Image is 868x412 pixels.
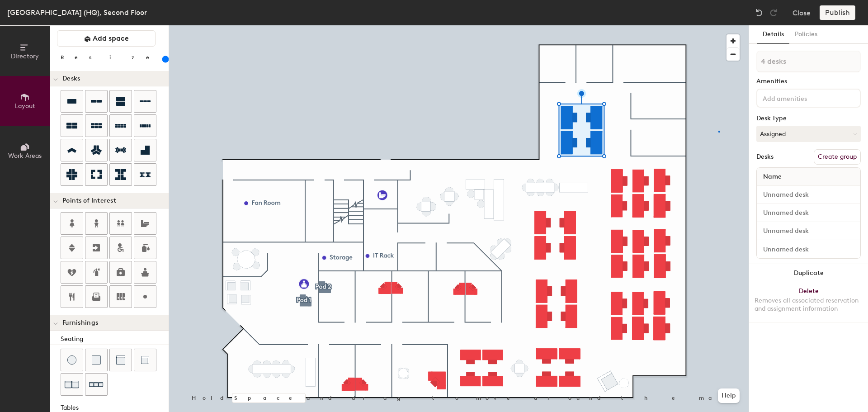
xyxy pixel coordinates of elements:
img: Couch (middle) [116,355,125,365]
div: Removes all associated reservation and assignment information [755,297,863,313]
button: Stool [61,349,83,371]
img: Couch (x2) [65,377,79,392]
button: Help [718,388,740,403]
input: Add amenities [761,92,842,103]
img: Cushion [92,355,101,365]
div: [GEOGRAPHIC_DATA] (HQ), Second Floor [7,7,147,18]
button: Couch (x3) [85,373,108,396]
div: Desk Type [756,115,861,122]
button: Couch (middle) [109,349,132,371]
input: Unnamed desk [759,225,859,237]
div: Desks [756,153,774,161]
span: Name [759,169,786,185]
img: Redo [769,8,778,17]
div: Resize [61,54,160,61]
span: Layout [15,102,35,110]
div: Seating [61,334,169,344]
button: Policies [789,25,823,44]
button: Couch (x2) [61,373,83,396]
button: Create group [814,149,861,165]
button: DeleteRemoves all associated reservation and assignment information [749,282,868,322]
button: Duplicate [749,264,868,282]
img: Stool [67,355,76,365]
input: Unnamed desk [759,189,859,201]
button: Details [757,25,789,44]
input: Unnamed desk [759,243,859,256]
span: Work Areas [8,152,42,160]
span: Directory [11,52,39,60]
span: Add space [93,34,129,43]
input: Unnamed desk [759,207,859,219]
span: Points of Interest [62,197,116,204]
button: Couch (corner) [134,349,156,371]
span: Furnishings [62,319,98,327]
img: Couch (x3) [89,378,104,392]
div: Amenities [756,78,861,85]
img: Couch (corner) [141,355,150,365]
span: Desks [62,75,80,82]
img: Undo [755,8,764,17]
button: Assigned [756,126,861,142]
button: Cushion [85,349,108,371]
button: Close [793,5,811,20]
button: Add space [57,30,156,47]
